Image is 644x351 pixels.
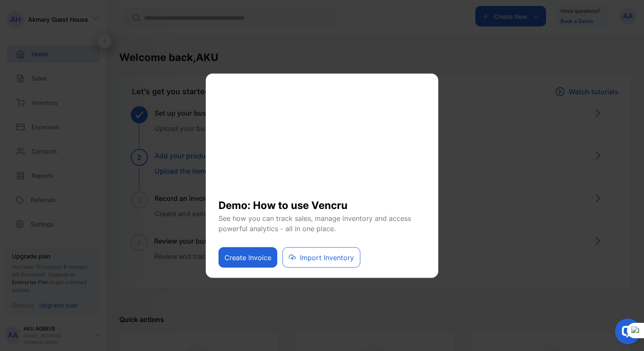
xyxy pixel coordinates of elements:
p: See how you can track sales, manage inventory and access powerful analytics - all in one place. [218,213,425,233]
button: Create Invoice [218,247,277,267]
iframe: YouTube video player [218,84,425,191]
h1: Demo: How to use Vencru [218,191,425,213]
button: Import Inventory [282,247,360,267]
iframe: LiveChat chat widget [608,315,644,351]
